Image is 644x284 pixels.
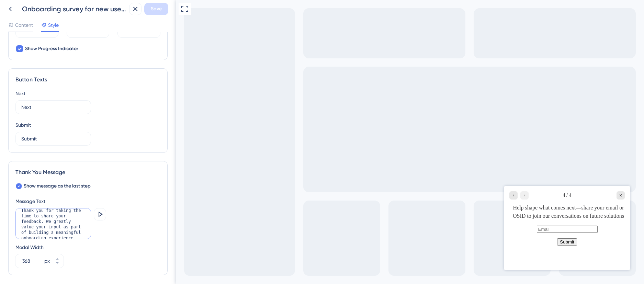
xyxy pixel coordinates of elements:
div: Thank You Message [15,168,160,177]
span: Style [48,21,59,29]
input: Type the value [21,135,85,143]
input: px [22,257,43,265]
div: Modal Width [15,243,64,251]
div: Button Texts [15,76,160,84]
span: Content [15,21,33,29]
button: px [51,254,64,261]
textarea: Thank you for taking the time to share your feedback. We greatly value your input as part of buil... [15,208,91,239]
input: Type the value [21,103,85,111]
div: Next [15,89,160,98]
span: Show Progress Indicator [25,45,78,53]
span: Show message as the last step [24,182,91,190]
div: px [44,257,50,265]
div: Onboarding survey for new users [22,4,126,14]
div: Message Text [15,197,160,205]
iframe: UserGuiding Survey [328,186,454,270]
button: px [51,261,64,268]
div: Submit [15,121,160,129]
span: Save [151,5,162,13]
button: Save [144,3,168,15]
